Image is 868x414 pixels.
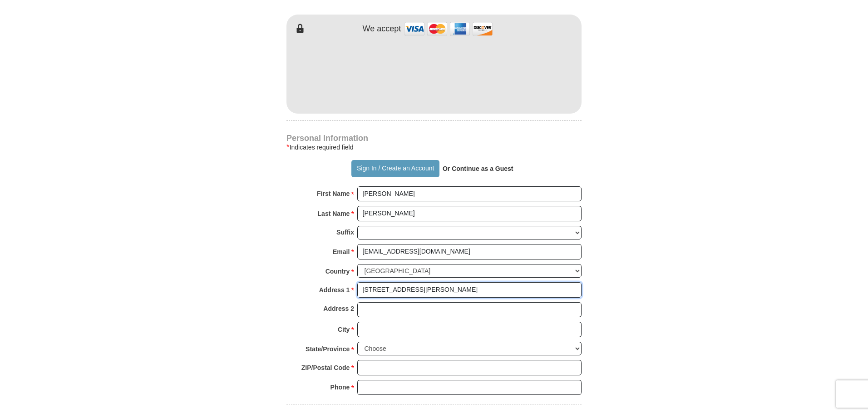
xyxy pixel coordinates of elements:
[363,24,401,34] h4: We accept
[403,19,494,39] img: credit cards accepted
[319,284,350,296] strong: Address 1
[336,226,354,239] strong: Suffix
[323,302,354,315] strong: Address 2
[325,265,350,278] strong: Country
[330,381,350,394] strong: Phone
[317,187,350,200] strong: First Name
[286,142,582,153] div: Indicates required field
[338,323,350,336] strong: City
[318,207,350,220] strong: Last Name
[306,343,350,355] strong: State/Province
[333,245,350,258] strong: Email
[301,361,350,374] strong: ZIP/Postal Code
[351,160,439,177] button: Sign In / Create an Account
[443,165,513,172] strong: Or Continue as a Guest
[286,135,582,142] h4: Personal Information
